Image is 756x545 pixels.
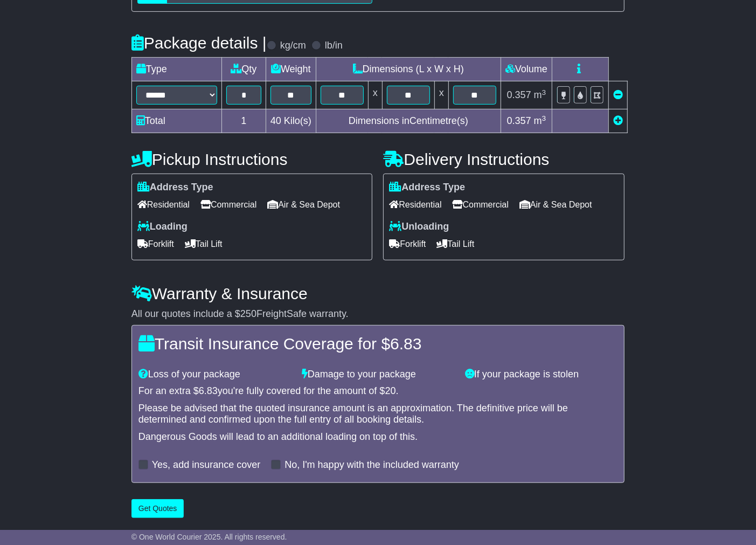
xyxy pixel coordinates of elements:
[240,308,256,319] span: 250
[507,89,531,100] span: 0.357
[316,109,501,133] td: Dimensions in Centimetre(s)
[316,58,501,81] td: Dimensions (L x W x H)
[199,385,218,396] span: 6.83
[389,221,449,233] label: Unloading
[131,34,267,52] h4: Package details |
[389,196,441,213] span: Residential
[131,150,373,168] h4: Pickup Instructions
[507,115,531,126] span: 0.357
[131,58,221,81] td: Type
[280,40,306,52] label: kg/cm
[383,150,625,168] h4: Delivery Instructions
[131,109,221,133] td: Total
[138,385,618,397] div: For an extra $ you're fully covered for the amount of $ .
[131,533,287,541] span: © One World Courier 2025. All rights reserved.
[152,459,260,471] label: Yes, add insurance cover
[221,109,266,133] td: 1
[434,81,448,109] td: x
[385,385,396,396] span: 20
[137,236,174,252] span: Forklift
[542,114,546,122] sup: 3
[542,88,546,96] sup: 3
[221,58,266,81] td: Qty
[519,196,592,213] span: Air & Sea Depot
[131,308,625,320] div: All our quotes include a $ FreightSafe warranty.
[501,58,552,81] td: Volume
[271,115,281,126] span: 40
[389,236,426,252] span: Forklift
[266,109,316,133] td: Kilo(s)
[185,236,223,252] span: Tail Lift
[534,89,546,100] span: m
[200,196,256,213] span: Commercial
[325,40,343,52] label: lb/in
[296,369,460,381] div: Damage to your package
[266,58,316,81] td: Weight
[267,196,340,213] span: Air & Sea Depot
[460,369,623,381] div: If your package is stolen
[389,182,465,194] label: Address Type
[390,335,421,353] span: 6.83
[453,196,509,213] span: Commercial
[613,115,623,126] a: Add new item
[534,115,546,126] span: m
[131,285,625,302] h4: Warranty & Insurance
[368,81,382,109] td: x
[133,369,296,381] div: Loss of your package
[137,221,188,233] label: Loading
[613,89,623,100] a: Remove this item
[436,236,474,252] span: Tail Lift
[137,182,213,194] label: Address Type
[131,499,184,518] button: Get Quotes
[138,431,618,443] div: Dangerous Goods will lead to an additional loading on top of this.
[137,196,190,213] span: Residential
[138,335,618,353] h4: Transit Insurance Coverage for $
[285,459,459,471] label: No, I'm happy with the included warranty
[138,403,618,426] div: Please be advised that the quoted insurance amount is an approximation. The definitive price will...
